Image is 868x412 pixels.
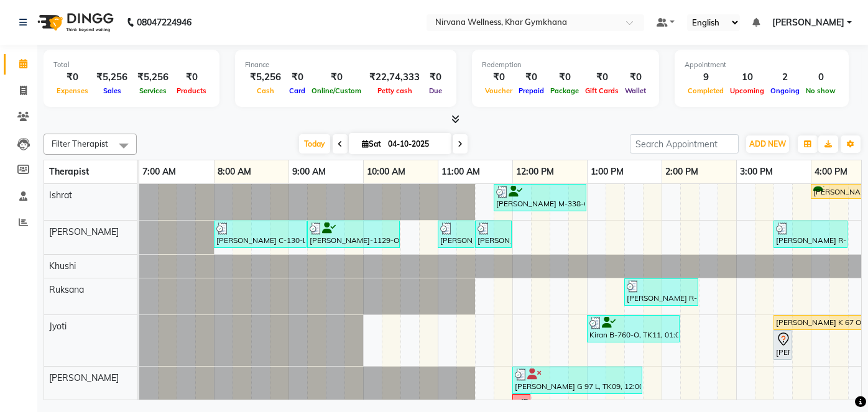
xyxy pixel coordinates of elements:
div: [PERSON_NAME]-1129-O, TK04, 09:15 AM-10:30 AM, Swedish / Aroma / Deep tissue- 60 min [308,222,399,246]
span: Khushi [49,260,76,272]
button: ADD NEW [746,135,789,153]
div: ₹0 [425,70,446,85]
span: Petty cash [374,86,415,95]
a: 9:00 AM [289,163,329,181]
input: 2025-10-04 [384,135,446,153]
div: [PERSON_NAME] M-338-O, TK01, 11:45 AM-01:00 PM, Swedish / Aroma / Deep tissue- 60 min [495,186,585,209]
span: Card [286,86,308,95]
span: Cash [254,86,277,95]
a: 8:00 AM [215,163,254,181]
span: Therapist [49,166,89,177]
span: Sat [359,139,384,149]
div: [PERSON_NAME] K 67 O, TK15, 03:30 PM-03:31 PM, Wintergreen Oil/Aroma Oil [775,332,790,358]
div: ₹5,256 [245,70,286,85]
div: [PERSON_NAME] G 97 L, TK09, 12:00 PM-01:45 PM, Swedish / Aroma / Deep tissue- 90 min [514,369,641,392]
span: [PERSON_NAME] [49,226,119,237]
div: [PERSON_NAME] R-94 / Affilated member, TK06, 03:30 PM-04:30 PM, Pedicure [775,222,846,246]
div: Half n hr done by [PERSON_NAME] [461,396,581,407]
span: Completed [685,86,727,95]
div: ₹0 [547,70,582,85]
div: ₹0 [308,70,364,85]
div: ₹5,256 [132,70,173,85]
a: 1:00 PM [588,163,627,181]
div: 9 [685,70,727,85]
span: Online/Custom [308,86,364,95]
div: [PERSON_NAME] R-94 / Affilated member, TK06, 01:30 PM-02:30 PM, [GEOGRAPHIC_DATA] [626,280,697,304]
span: Services [136,86,170,95]
img: logo [32,5,117,40]
span: No show [803,86,839,95]
input: Search Appointment [630,134,739,153]
div: 2 [767,70,803,85]
span: Ongoing [767,86,803,95]
span: Filter Therapist [52,139,108,149]
a: 2:00 PM [662,163,701,181]
span: Package [547,86,582,95]
div: ₹0 [173,70,210,85]
span: Expenses [53,86,91,95]
span: Today [299,134,330,153]
div: ₹5,256 [91,70,132,85]
div: [PERSON_NAME] A-17-P, TK02, 11:30 AM-12:00 PM, Regular Nail Polish H/F [476,222,510,246]
span: Products [173,86,210,95]
span: Voucher [482,86,515,95]
span: Ishrat [49,190,72,201]
a: 4:00 PM [811,163,851,181]
div: ₹0 [53,70,91,85]
div: [PERSON_NAME] K 67 O, TK15, 03:30 PM-04:45 PM, Swedish / Aroma / Deep tissue- 60 min [775,317,865,328]
div: 10 [727,70,767,85]
div: ₹0 [515,70,547,85]
span: Ruksana [49,284,84,295]
span: Wallet [622,86,649,95]
div: 0 [803,70,839,85]
div: Appointment [685,60,839,70]
a: 10:00 AM [364,163,409,181]
a: 11:00 AM [438,163,483,181]
span: Prepaid [515,86,547,95]
span: Due [426,86,445,95]
span: [PERSON_NAME] [49,372,119,383]
span: [PERSON_NAME] [772,16,844,29]
div: [PERSON_NAME] A-17-P, TK02, 11:00 AM-11:30 AM, Gel nail polish H/F [439,222,473,246]
span: Sales [100,86,124,95]
div: ₹0 [622,70,649,85]
span: Gift Cards [582,86,622,95]
div: ₹22,74,333 [364,70,425,85]
a: 3:00 PM [737,163,776,181]
span: Upcoming [727,86,767,95]
div: Kiran B-760-O, TK11, 01:00 PM-02:15 PM, Swedish / Aroma / Deep tissue- 60 min [588,317,678,341]
div: Finance [245,60,446,70]
div: ₹0 [582,70,622,85]
div: ₹0 [286,70,308,85]
span: ADD NEW [749,139,786,149]
a: 12:00 PM [513,163,557,181]
div: Total [53,60,210,70]
div: ₹0 [482,70,515,85]
div: [PERSON_NAME] C-130-L, TK03, 08:00 AM-09:15 AM, Swedish / Aroma / Deep tissue- 60 min [215,222,305,246]
span: Jyoti [49,321,67,332]
b: 08047224946 [137,5,192,40]
div: Redemption [482,60,649,70]
a: 7:00 AM [139,163,179,181]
